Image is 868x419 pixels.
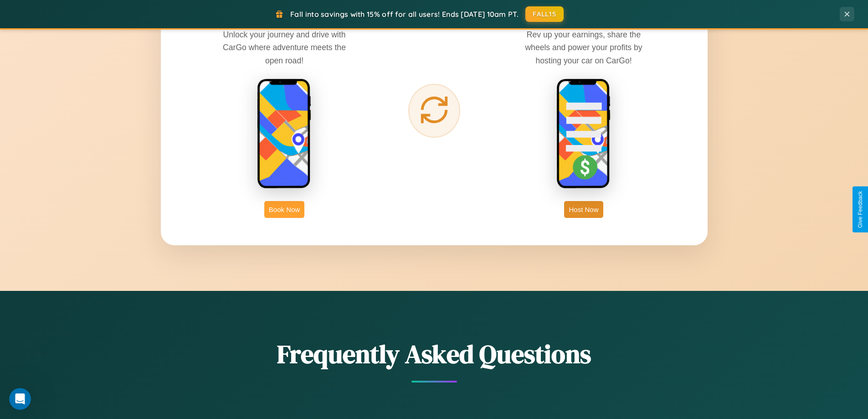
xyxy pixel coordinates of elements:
div: Give Feedback [857,191,863,228]
p: Rev up your earnings, share the wheels and power your profits by hosting your car on CarGo! [515,28,652,67]
img: rent phone [257,78,312,190]
button: FALL15 [525,6,564,22]
button: Book Now [264,201,304,218]
img: host phone [556,78,611,190]
button: Host Now [564,201,603,218]
h2: Frequently Asked Questions [161,336,708,372]
p: Unlock your journey and drive with CarGo where adventure meets the open road! [216,28,353,67]
span: Fall into savings with 15% off for all users! Ends [DATE] 10am PT. [290,10,519,19]
iframe: Intercom live chat [9,388,31,410]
